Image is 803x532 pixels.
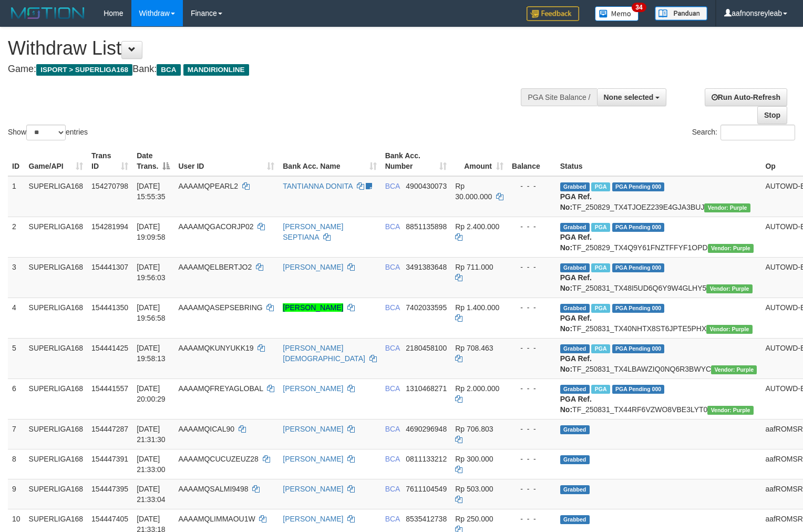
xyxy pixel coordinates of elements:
td: SUPERLIGA168 [25,378,88,419]
span: Grabbed [560,385,590,394]
div: - - - [512,383,552,394]
span: Rp 2.400.000 [455,222,499,231]
span: MANDIRIONLINE [183,64,249,76]
img: Button%20Memo.svg [595,6,639,21]
span: 154441307 [91,263,128,271]
span: AAAAMQASEPSEBRING [178,303,262,312]
span: 154281994 [91,222,128,231]
a: [PERSON_NAME] [283,455,343,463]
div: - - - [512,424,552,434]
td: 2 [8,217,25,257]
span: Grabbed [560,263,590,272]
span: 154441557 [91,384,128,393]
span: Vendor URL: https://trx4.1velocity.biz [707,406,753,415]
span: AAAAMQSALMI9498 [178,485,248,493]
a: [PERSON_NAME] [283,425,343,433]
span: Grabbed [560,485,590,494]
span: BCA [385,515,400,523]
span: [DATE] 15:55:35 [137,182,166,201]
span: Rp 2.000.000 [455,384,499,393]
td: TF_250831_TX48I5UD6Q6Y9W4GLHY5 [556,257,761,298]
a: Run Auto-Refresh [705,88,787,106]
div: - - - [512,262,552,272]
span: BCA [385,303,400,312]
div: PGA Site Balance / [521,88,596,106]
span: Rp 708.463 [455,344,493,352]
td: TF_250829_TX4Q9Y61FNZTFFYF1OPD [556,217,761,257]
span: Grabbed [560,182,590,191]
span: 154447405 [91,515,128,523]
span: [DATE] 20:00:29 [137,384,166,403]
span: BCA [385,455,400,463]
span: Vendor URL: https://trx4.1velocity.biz [711,365,757,374]
td: TF_250829_TX4TJOEZ239E4GJA3BUJ [556,176,761,217]
a: [PERSON_NAME] [283,263,343,271]
a: Stop [757,106,787,124]
span: Copy 7611104549 to clipboard [406,485,447,493]
div: - - - [512,484,552,494]
td: TF_250831_TX40NHTX8ST6JPTE5PHX [556,298,761,338]
div: - - - [512,221,552,232]
td: 7 [8,419,25,449]
td: 9 [8,479,25,509]
span: Vendor URL: https://trx4.1velocity.biz [706,325,752,334]
span: ISPORT > SUPERLIGA168 [36,64,132,76]
img: MOTION_logo.png [8,5,88,21]
span: Rp 250.000 [455,515,493,523]
select: Showentries [26,125,66,140]
span: 154447391 [91,455,128,463]
span: Marked by aafmaleo [591,182,610,191]
td: 5 [8,338,25,378]
span: 34 [632,3,646,12]
span: [DATE] 21:33:04 [137,485,166,504]
th: Trans ID: activate to sort column ascending [87,146,132,176]
b: PGA Ref. No: [560,354,592,373]
td: SUPERLIGA168 [25,176,88,217]
span: BCA [385,344,400,352]
span: Copy 8851135898 to clipboard [406,222,447,231]
span: Rp 30.000.000 [455,182,492,201]
a: [PERSON_NAME] SEPTIANA [283,222,343,241]
th: Bank Acc. Number: activate to sort column ascending [381,146,451,176]
td: TF_250831_TX44RF6VZWO8VBE3LYT0 [556,378,761,419]
th: Game/API: activate to sort column ascending [25,146,88,176]
span: Copy 2180458100 to clipboard [406,344,447,352]
span: Vendor URL: https://trx4.1velocity.biz [704,203,750,212]
span: Copy 4900430073 to clipboard [406,182,447,190]
b: PGA Ref. No: [560,273,592,292]
span: Grabbed [560,304,590,313]
span: Marked by aafnonsreyleab [591,223,610,232]
span: Marked by aafsoycanthlai [591,304,610,313]
td: 1 [8,176,25,217]
span: AAAAMQCUCUZEUZ28 [178,455,258,463]
a: [PERSON_NAME][DEMOGRAPHIC_DATA] [283,344,365,363]
label: Show entries [8,125,88,140]
span: Vendor URL: https://trx4.1velocity.biz [708,244,754,253]
div: - - - [512,514,552,524]
span: Rp 711.000 [455,263,493,271]
b: PGA Ref. No: [560,314,592,333]
img: Feedback.jpg [527,6,579,21]
td: TF_250831_TX4LBAWZIQ0NQ6R3BWYC [556,338,761,378]
th: Amount: activate to sort column ascending [451,146,508,176]
th: Status [556,146,761,176]
a: [PERSON_NAME] [283,515,343,523]
b: PGA Ref. No: [560,233,592,252]
a: [PERSON_NAME] [283,485,343,493]
td: SUPERLIGA168 [25,449,88,479]
span: AAAAMQGACORJP02 [178,222,253,231]
span: AAAAMQLIMMAOU1W [178,515,255,523]
span: PGA Pending [612,182,665,191]
span: Grabbed [560,515,590,524]
span: 154441425 [91,344,128,352]
span: Rp 503.000 [455,485,493,493]
span: AAAAMQICAL90 [178,425,234,433]
div: - - - [512,302,552,313]
span: AAAAMQPEARL2 [178,182,238,190]
span: Copy 7402033595 to clipboard [406,303,447,312]
label: Search: [692,125,795,140]
span: BCA [385,182,400,190]
span: Rp 1.400.000 [455,303,499,312]
span: BCA [385,222,400,231]
span: [DATE] 19:56:58 [137,303,166,322]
